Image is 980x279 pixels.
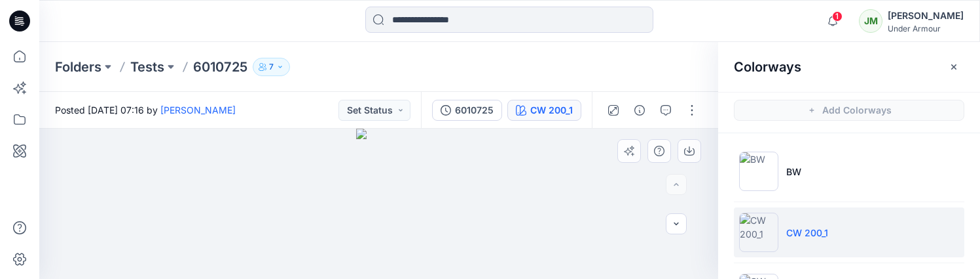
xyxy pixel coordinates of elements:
[888,24,964,33] div: Under Armour
[739,213,778,252] img: CW 200_1
[193,58,247,76] p: 6010725
[55,103,236,117] span: Posted [DATE] 07:16 by
[253,58,290,76] button: 7
[786,226,828,240] p: CW 200_1
[859,9,882,33] div: JM
[888,8,964,24] div: [PERSON_NAME]
[269,60,274,74] p: 7
[530,103,573,118] div: CW 200_1
[629,100,650,121] button: Details
[832,11,843,22] span: 1
[160,104,236,116] a: [PERSON_NAME]
[432,100,502,121] button: 6010725
[734,59,801,75] h2: Colorways
[786,165,801,179] p: BW
[130,58,164,76] a: Tests
[356,129,401,279] img: eyJhbGciOiJIUzI1NiIsImtpZCI6IjAiLCJzbHQiOiJzZXMiLCJ0eXAiOiJKV1QifQ.eyJkYXRhIjp7InR5cGUiOiJzdG9yYW...
[455,103,494,118] div: 6010725
[507,100,581,121] button: CW 200_1
[739,152,778,191] img: BW
[55,58,101,76] a: Folders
